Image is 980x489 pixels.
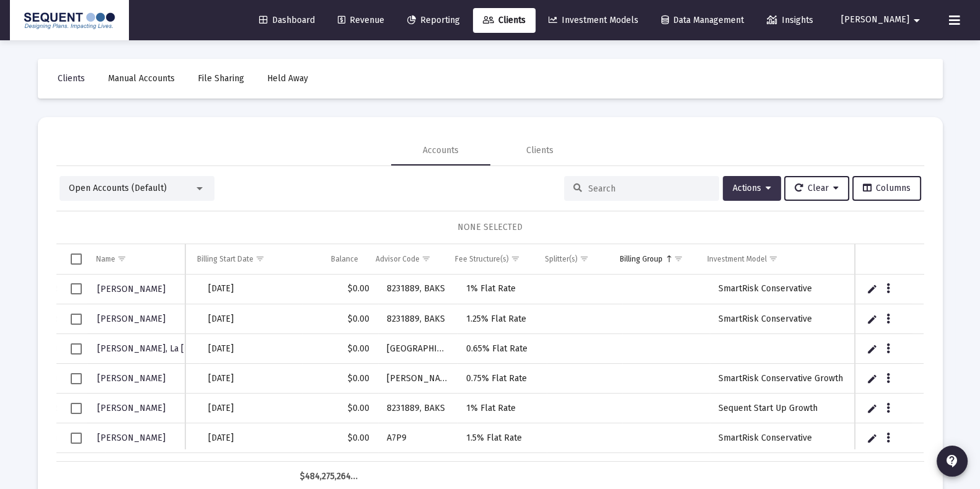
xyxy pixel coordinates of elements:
td: $0.00 [302,423,378,453]
span: Show filter options for column 'Splitter(s)' [579,254,588,263]
div: Accounts [423,144,459,157]
a: Edit [867,283,878,294]
td: [DATE] [105,453,200,483]
span: Columns [863,183,911,193]
input: Search [588,183,710,194]
td: SmartRisk Conservative [710,275,866,304]
div: Select row [71,373,82,384]
span: Show filter options for column 'Billing Group' [674,254,683,263]
a: Held Away [257,66,318,91]
a: [PERSON_NAME] [96,280,167,298]
span: [PERSON_NAME] [97,403,166,413]
td: [DATE] [200,334,302,364]
span: Clear [795,183,839,193]
td: 8231889, BAKS [378,275,457,304]
td: $0.00 [302,364,378,394]
a: [PERSON_NAME] [96,310,167,328]
td: Column Name [87,244,185,274]
span: Show filter options for column 'Billing Start Date' [255,254,265,263]
a: Edit [867,403,878,414]
td: Column Balance [291,244,367,274]
mat-icon: contact_support [945,454,960,469]
td: Column Investment Model [699,244,855,274]
td: 1% Flat Rate [457,394,547,423]
td: 1% Flat Rate [457,275,547,304]
span: Clients [483,15,526,25]
td: 8231889, BAKS [378,304,457,334]
a: [PERSON_NAME] [96,399,167,417]
td: 1.25% Flat Rate [457,304,547,334]
button: Columns [852,176,921,201]
span: Manual Accounts [108,73,175,84]
a: [PERSON_NAME] [96,429,167,447]
div: Billing Group [620,254,663,264]
button: Actions [723,176,781,201]
a: Manual Accounts [98,66,185,91]
div: Select row [71,314,82,325]
a: Dashboard [249,8,325,33]
span: [PERSON_NAME] [97,284,166,294]
span: [PERSON_NAME] [97,433,166,443]
a: Insights [757,8,823,33]
div: Clients [526,144,554,157]
div: Name [96,254,115,264]
span: [PERSON_NAME], La [PERSON_NAME] [97,343,249,354]
span: Show filter options for column 'Investment Model' [769,254,778,263]
td: [DATE] [200,275,302,304]
a: [PERSON_NAME] [96,369,167,387]
td: 8231889, BAKS [378,394,457,423]
span: Data Management [661,15,744,25]
span: Insights [767,15,813,25]
a: Edit [867,373,878,384]
a: Revenue [328,8,394,33]
span: Dashboard [259,15,315,25]
span: Clients [58,73,85,84]
button: [PERSON_NAME] [826,7,939,32]
td: [DATE] [200,453,302,483]
div: Splitter(s) [544,254,577,264]
td: SmartRisk Conservative Growth [710,364,866,394]
td: [DATE] [200,394,302,423]
a: Data Management [651,8,754,33]
td: [GEOGRAPHIC_DATA] [378,334,457,364]
td: Sequent Start Up Growth [710,394,866,423]
div: Select row [71,433,82,444]
a: Edit [867,314,878,325]
a: Clients [473,8,536,33]
span: Reporting [407,15,460,25]
span: Open Accounts (Default) [69,183,167,193]
a: Reporting [397,8,470,33]
div: Investment Model [707,254,767,264]
td: 0.65% Flat Rate [457,334,547,364]
span: [PERSON_NAME] [97,314,166,324]
div: Advisor Code [376,254,420,264]
span: Show filter options for column 'Fee Structure(s)' [511,254,520,263]
td: [GEOGRAPHIC_DATA] [378,453,457,483]
td: $0.00 [302,304,378,334]
td: SmartRisk Conservative [710,304,866,334]
td: [DATE] [200,304,302,334]
td: $0.00 [302,275,378,304]
img: Dashboard [19,8,120,33]
td: 0.65% Flat Rate [457,453,547,483]
span: Investment Models [549,15,638,25]
td: Column Billing Start Date [188,244,291,274]
div: $484,275,264.71 [300,470,358,483]
a: [PERSON_NAME], La [PERSON_NAME] [96,340,250,358]
td: $0.00 [302,453,378,483]
td: [DATE] [200,423,302,453]
span: [PERSON_NAME] [841,15,909,25]
td: SmartRisk Conservative [710,423,866,453]
td: $0.00 [302,394,378,423]
div: Select all [71,253,82,265]
td: [PERSON_NAME] [378,364,457,394]
div: NONE SELECTED [66,221,914,234]
td: Column Fee Structure(s) [446,244,536,274]
td: Column Billing Group [611,244,699,274]
td: [DATE] [200,364,302,394]
span: Show filter options for column 'Name' [117,254,126,263]
a: File Sharing [188,66,254,91]
span: Actions [733,183,771,193]
a: Edit [867,433,878,444]
a: Clients [48,66,95,91]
